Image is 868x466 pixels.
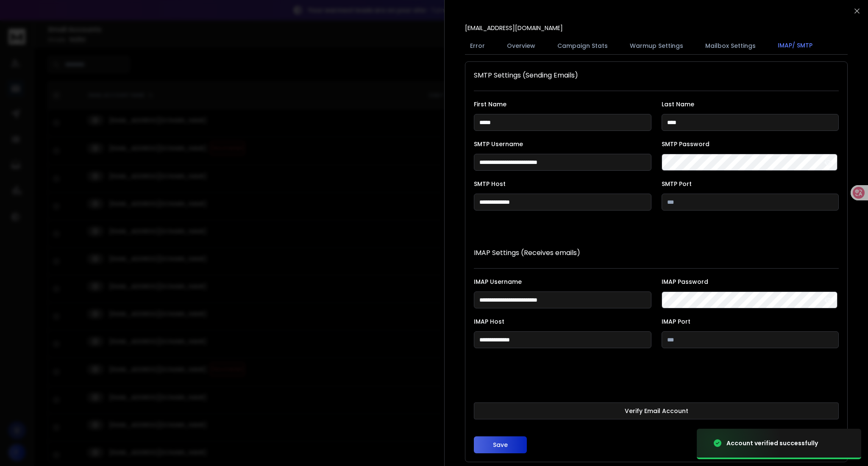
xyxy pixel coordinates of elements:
[662,181,839,187] label: SMTP Port
[474,70,839,80] h1: SMTP Settings (Sending Emails)
[502,36,540,55] button: Overview
[474,319,651,325] label: IMAP Host
[465,24,563,32] p: [EMAIL_ADDRESS][DOMAIN_NAME]
[474,279,651,285] label: IMAP Username
[726,439,818,447] div: Account verified successfully
[700,36,761,55] button: Mailbox Settings
[662,141,839,147] label: SMTP Password
[474,436,527,453] button: Save
[474,101,651,107] label: First Name
[465,36,490,55] button: Error
[474,141,651,147] label: SMTP Username
[474,181,651,187] label: SMTP Host
[662,279,839,285] label: IMAP Password
[662,101,839,107] label: Last Name
[474,248,839,258] p: IMAP Settings (Receives emails)
[773,36,818,55] button: IMAP/ SMTP
[552,36,613,55] button: Campaign Stats
[474,402,839,419] button: Verify Email Account
[662,319,839,325] label: IMAP Port
[625,36,688,55] button: Warmup Settings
